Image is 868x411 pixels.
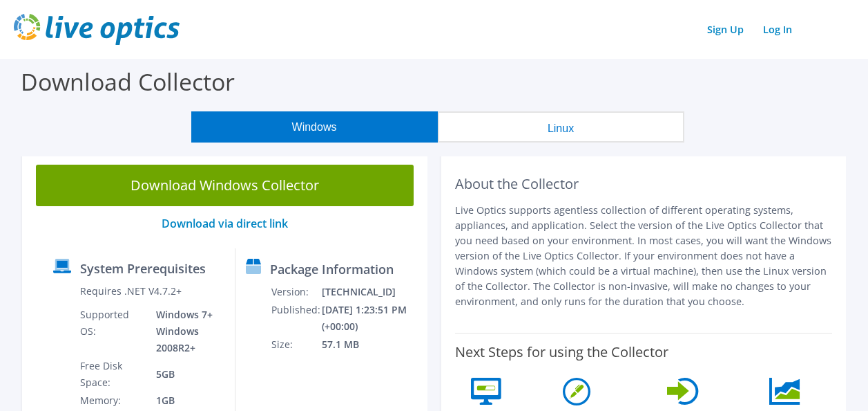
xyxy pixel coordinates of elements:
[321,283,421,301] td: [TECHNICAL_ID]
[14,14,180,45] img: live_optics_svg.svg
[455,176,833,192] h2: About the Collector
[79,357,145,392] td: Free Disk Space:
[146,306,224,357] td: Windows 7+ Windows 2008R2+
[271,336,321,354] td: Size:
[321,336,421,354] td: 57.1 MB
[79,392,145,410] td: Memory:
[271,283,321,301] td: Version:
[756,19,799,39] a: Log In
[146,392,224,410] td: 1GB
[700,19,751,39] a: Sign Up
[162,216,288,231] a: Download via direct link
[80,284,182,298] label: Requires .NET V4.7.2+
[321,301,421,336] td: [DATE] 1:23:51 PM (+00:00)
[191,111,438,143] button: Windows
[455,344,668,360] label: Next Steps for using the Collector
[80,262,206,275] label: System Prerequisites
[36,165,414,206] a: Download Windows Collector
[438,111,684,143] button: Linux
[79,306,145,357] td: Supported OS:
[270,262,394,276] label: Package Information
[21,66,235,98] label: Download Collector
[146,357,224,392] td: 5GB
[271,301,321,336] td: Published:
[455,203,833,309] p: Live Optics supports agentless collection of different operating systems, appliances, and applica...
